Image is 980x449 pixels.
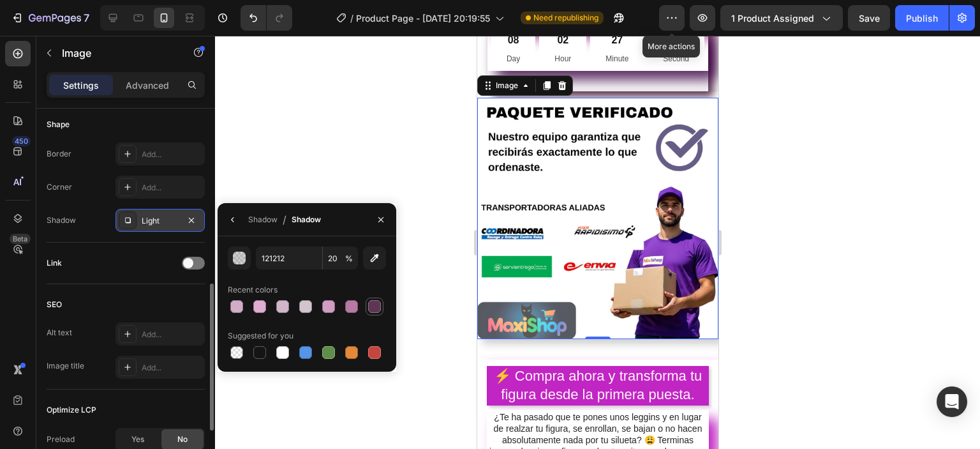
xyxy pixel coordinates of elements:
div: Add... [142,329,202,340]
h2: ⚡ Compra ahora y transforma tu figura desde la primera puesta. [10,330,232,369]
div: Image title [47,360,84,372]
div: Image [16,44,43,56]
div: Open Intercom Messenger [937,386,967,417]
div: Shadow [292,214,321,225]
input: Eg: FFFFFF [256,247,322,270]
span: % [345,253,353,264]
div: Light [142,215,179,227]
div: Add... [142,149,202,160]
button: Publish [895,5,949,31]
span: / [283,212,286,227]
p: Second [186,17,212,31]
div: Suggested for you [228,330,293,342]
div: Beta [10,234,31,244]
p: ¿Te ha pasado que te pones unos leggins y en lugar de realzar tu figura, se enrollan, se bajan o ... [11,376,230,445]
div: Add... [142,362,202,374]
div: Shadow [47,215,76,226]
div: 450 [12,136,31,146]
p: Day [29,17,43,31]
span: No [177,434,188,445]
span: Yes [131,434,144,445]
div: Recent colors [228,284,278,296]
span: Need republishing [533,12,598,24]
button: 7 [5,5,95,31]
div: Undo/Redo [241,5,292,31]
span: 1 product assigned [731,11,814,25]
p: Advanced [126,79,169,92]
div: Link [47,257,62,269]
div: SEO [47,299,62,310]
button: Save [848,5,890,31]
div: Add... [142,182,202,194]
p: Image [62,45,170,61]
iframe: Design area [477,36,718,449]
div: Optimize LCP [47,404,96,416]
p: 7 [84,10,89,26]
div: Publish [906,11,938,25]
span: / [350,11,353,25]
p: Hour [77,17,94,31]
div: Preload [47,434,75,445]
div: Border [47,148,71,160]
div: Shape [47,119,70,130]
p: Minute [128,17,151,31]
button: 1 product assigned [720,5,843,31]
div: Alt text [47,327,72,339]
div: Corner [47,181,72,193]
p: Settings [63,79,99,92]
div: Shadow [248,214,278,225]
span: Save [859,13,880,24]
span: Product Page - [DATE] 20:19:55 [356,11,490,25]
